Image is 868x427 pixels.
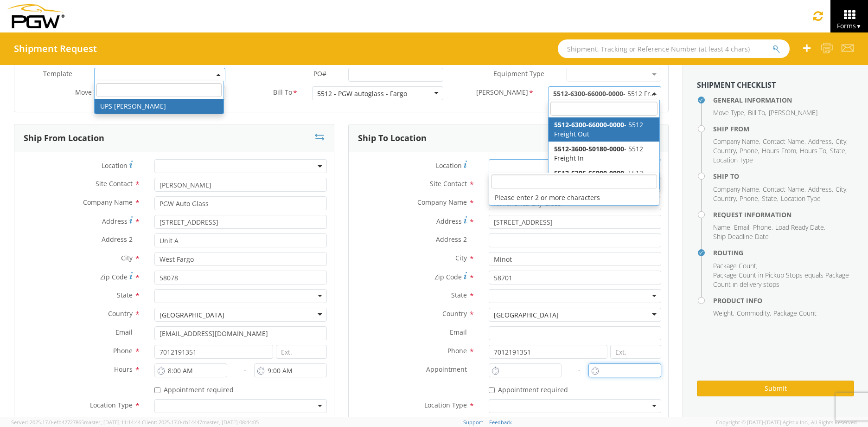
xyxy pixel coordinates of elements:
span: Zip Code [100,272,128,281]
span: Address [102,217,128,226]
span: Location [436,161,462,170]
li: , [734,223,751,232]
span: Site Contact [430,179,467,188]
span: City [121,253,133,262]
li: Please enter 2 or more characters [489,190,659,205]
span: - [244,365,246,374]
span: - 5512 Dealer Program Shipping [554,168,643,187]
div: [GEOGRAPHIC_DATA] [494,311,559,320]
span: Country [108,309,133,318]
span: Template [43,69,72,78]
span: Forms [837,21,862,30]
span: Zip Code [434,272,462,281]
span: 5512-6305-66000-0000 [554,168,624,177]
li: , [713,185,760,194]
li: , [713,146,737,155]
label: Appointment required [154,384,236,395]
li: , [713,194,737,203]
span: Package Count [713,261,756,270]
span: Address 2 [102,235,133,244]
div: 5512 - PGW autoglass - Fargo [317,89,407,98]
span: Hours From [762,146,796,155]
span: Email [450,328,467,336]
strong: Shipment Checklist [697,80,776,90]
div: [GEOGRAPHIC_DATA] [160,311,224,320]
span: Client: 2025.17.0-cb14447 [142,419,259,426]
li: , [748,108,766,117]
span: 5512-3600-50180-0000 [554,144,624,153]
span: Phone [753,223,772,232]
span: Country [713,146,736,155]
h4: Request Information [713,211,854,218]
h4: Routing [713,249,854,256]
h4: Shipment Request [14,44,97,54]
span: Move Type [75,88,108,97]
span: - 5512 Freight Out [554,120,643,138]
span: master, [DATE] 08:44:05 [202,419,259,426]
li: , [753,223,773,232]
h4: General Information [713,97,854,104]
span: Commodity [737,309,770,317]
li: , [800,146,828,155]
li: , [713,309,734,318]
h4: Product Info [713,297,854,304]
label: Appointment required [489,384,570,395]
li: , [808,137,833,146]
button: Submit [697,381,854,396]
span: Server: 2025.17.0-efb42727865 [11,419,140,426]
li: , [762,194,779,203]
span: Location Type [424,401,467,409]
span: Country [713,194,736,203]
span: Company Name [417,198,467,207]
input: Ext. [610,345,661,359]
span: Email [734,223,749,232]
span: - 5512 Freight In [554,144,643,162]
span: City [455,253,467,262]
li: , [713,108,746,117]
span: Company Name [83,198,133,207]
span: Contact Name [763,185,804,194]
span: Hours [114,365,133,374]
a: Feedback [489,419,512,426]
img: pgw-form-logo-1aaa8060b1cc70fad034.png [7,4,64,28]
span: 5512-6300-66000-0000 [548,86,661,100]
span: Location Type [781,194,821,203]
li: , [740,146,759,155]
span: PO# [313,69,326,78]
li: UPS [PERSON_NAME] [95,99,223,114]
span: Country [442,309,467,318]
span: Location Type [90,401,133,409]
span: Address [808,137,832,146]
span: Location [102,161,128,170]
span: Location Type [713,155,753,164]
span: Hours To [800,146,826,155]
span: - 5512 Freight Out [553,89,679,98]
li: , [808,185,833,194]
input: Appointment required [489,387,495,393]
input: Appointment required [154,387,160,393]
li: , [836,185,848,194]
li: , [737,309,771,318]
span: Company Name [713,137,759,146]
span: Move Type [713,108,744,117]
li: , [740,194,759,203]
span: State [451,291,467,299]
span: Company Name [713,185,759,194]
span: Phone [740,146,758,155]
span: Bill To [273,88,292,98]
h4: Ship To [713,173,854,180]
li: , [763,185,806,194]
li: , [713,223,732,232]
h3: Ship To Location [358,134,427,143]
span: ▼ [856,22,862,30]
span: Name [713,223,730,232]
span: Bill Code [476,88,528,98]
span: Bill To [748,108,765,117]
li: , [713,261,758,271]
h4: Ship From [713,125,854,132]
span: [PERSON_NAME] [769,108,817,117]
span: Email [115,328,133,336]
span: master, [DATE] 11:14:44 [84,419,140,426]
span: 5512-6300-66000-0000 [553,89,656,98]
span: Address [436,217,462,226]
